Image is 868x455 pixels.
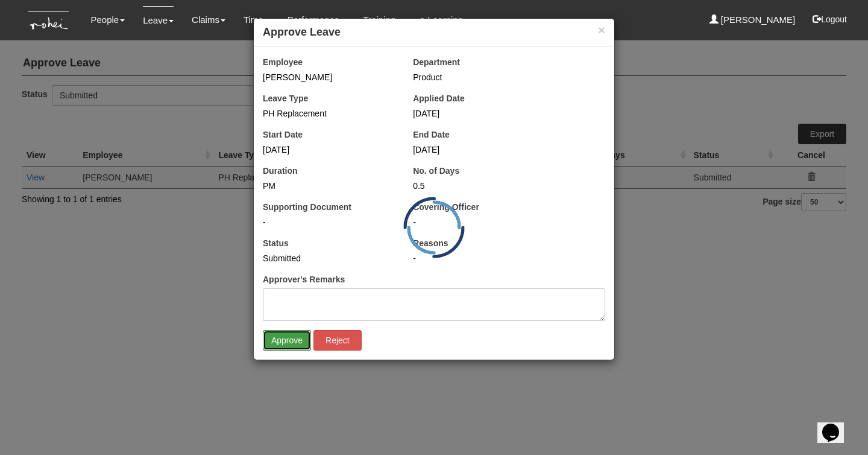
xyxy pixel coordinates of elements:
[817,407,856,443] iframe: chat widget
[263,237,289,249] label: Status
[263,56,303,68] label: Employee
[263,252,395,264] div: Submitted
[263,92,308,104] label: Leave Type
[263,201,351,213] label: Supporting Document
[263,107,395,119] div: PH Replacement
[263,129,303,141] label: Start Date
[413,92,465,104] label: Applied Date
[263,216,395,228] div: -
[263,330,311,351] input: Approve
[313,330,362,351] input: Reject
[263,165,298,177] label: Duration
[413,201,479,213] label: Covering Officer
[413,216,605,228] div: -
[413,129,450,141] label: End Date
[263,26,341,38] b: Approve Leave
[263,180,395,192] div: PM
[413,107,545,119] div: [DATE]
[413,56,460,68] label: Department
[263,71,395,83] div: [PERSON_NAME]
[413,252,605,264] div: -
[413,71,605,83] div: Product
[413,144,545,156] div: [DATE]
[263,273,345,285] label: Approver's Remarks
[263,144,395,156] div: [DATE]
[413,165,459,177] label: No. of Days
[413,180,545,192] div: 0.5
[598,24,605,36] button: ×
